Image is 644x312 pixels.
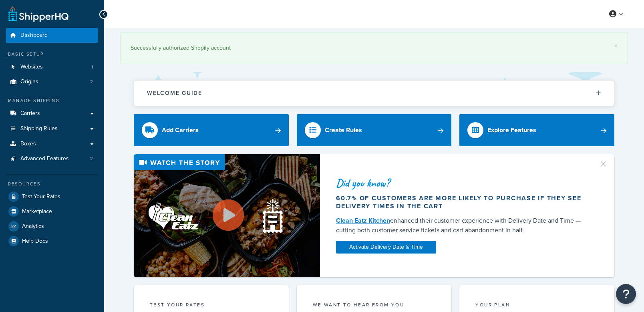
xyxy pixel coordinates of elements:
span: 2 [90,79,93,85]
p: we want to hear from you [313,301,436,308]
span: Carriers [20,110,40,117]
a: Help Docs [6,234,98,248]
span: Shipping Rules [20,125,58,132]
img: Video thumbnail [134,154,320,277]
span: Advanced Features [20,155,69,162]
a: Create Rules [297,114,452,146]
a: Explore Features [459,114,614,146]
div: 60.7% of customers are more likely to purchase if they see delivery times in the cart [336,194,589,210]
a: Test Your Rates [6,189,98,204]
span: Dashboard [20,32,48,39]
button: Welcome Guide [134,81,614,106]
span: 1 [91,64,93,70]
a: Clean Eatz Kitchen [336,216,390,225]
a: Websites1 [6,60,98,74]
div: Did you know? [336,177,589,189]
a: Add Carriers [134,114,289,146]
a: Dashboard [6,28,98,43]
div: Successfully authorized Shopify account [131,42,618,54]
a: Shipping Rules [6,121,98,136]
span: Origins [20,79,38,85]
div: Manage Shipping [6,97,98,104]
a: Boxes [6,137,98,151]
span: Boxes [20,141,36,147]
span: Help Docs [22,238,48,245]
span: Test Your Rates [22,193,60,200]
a: Origins2 [6,74,98,89]
span: Websites [20,64,43,70]
a: Advanced Features2 [6,151,98,166]
li: Origins [6,74,98,89]
div: Add Carriers [162,125,199,136]
div: Test your rates [150,301,273,310]
a: Marketplace [6,204,98,219]
span: 2 [90,155,93,162]
a: Analytics [6,219,98,233]
div: Your Plan [475,301,598,310]
a: × [614,42,618,49]
button: Open Resource Center [616,284,636,304]
div: Create Rules [325,125,362,136]
a: Activate Delivery Date & Time [336,241,436,254]
div: Resources [6,181,98,187]
h2: Welcome Guide [147,90,202,96]
li: Websites [6,60,98,74]
div: Basic Setup [6,51,98,58]
div: Explore Features [487,125,536,136]
span: Marketplace [22,208,52,215]
div: enhanced their customer experience with Delivery Date and Time — cutting both customer service ti... [336,216,589,235]
a: Carriers [6,106,98,121]
span: Analytics [22,223,44,230]
li: Advanced Features [6,151,98,166]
